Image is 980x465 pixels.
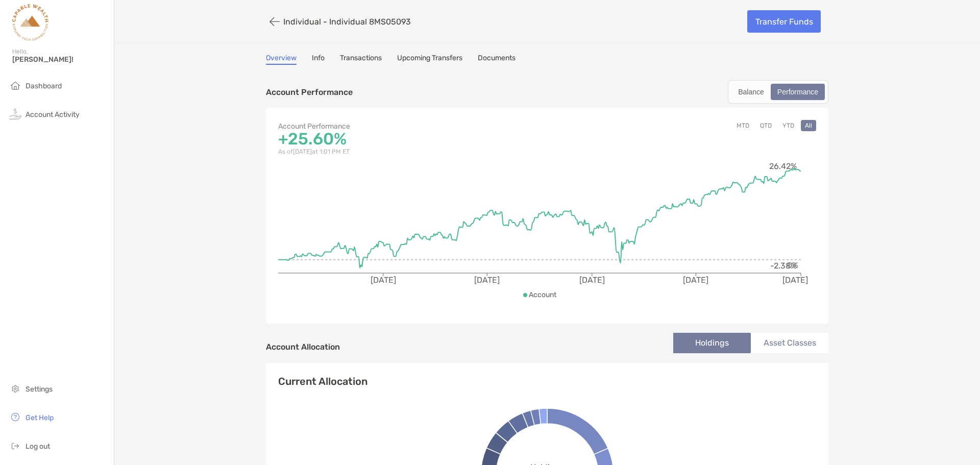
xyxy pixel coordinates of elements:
[26,413,54,422] span: Get Help
[782,275,808,285] tspan: [DATE]
[278,375,367,387] h4: Current Allocation
[9,108,21,120] img: activity icon
[579,275,605,285] tspan: [DATE]
[12,55,108,64] span: [PERSON_NAME]!
[751,333,828,353] li: Asset Classes
[26,442,50,451] span: Log out
[397,54,462,65] a: Upcoming Transfers
[772,85,824,99] div: Performance
[732,120,753,131] button: MTD
[283,17,411,27] p: Individual - Individual 8MS05093
[801,120,816,131] button: All
[26,82,62,90] span: Dashboard
[9,382,21,395] img: settings icon
[9,439,21,452] img: logout icon
[728,80,828,104] div: segmented control
[478,54,516,65] a: Documents
[9,79,21,91] img: household icon
[278,145,547,158] p: As of [DATE] at 1:01 PM ET
[683,275,708,285] tspan: [DATE]
[732,85,770,99] div: Balance
[673,333,751,353] li: Holdings
[756,120,776,131] button: QTD
[266,342,340,352] h4: Account Allocation
[278,120,547,133] p: Account Performance
[26,110,80,119] span: Account Activity
[278,133,547,145] p: +25.60%
[778,120,798,131] button: YTD
[266,86,353,99] p: Account Performance
[474,275,500,285] tspan: [DATE]
[747,10,821,33] a: Transfer Funds
[769,161,797,171] tspan: 26.42%
[26,385,53,394] span: Settings
[340,54,382,65] a: Transactions
[266,54,297,65] a: Overview
[529,288,556,301] p: Account
[770,261,797,271] tspan: -2.38%
[312,54,325,65] a: Info
[12,4,48,41] img: Zoe Logo
[9,411,21,423] img: get-help icon
[371,275,396,285] tspan: [DATE]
